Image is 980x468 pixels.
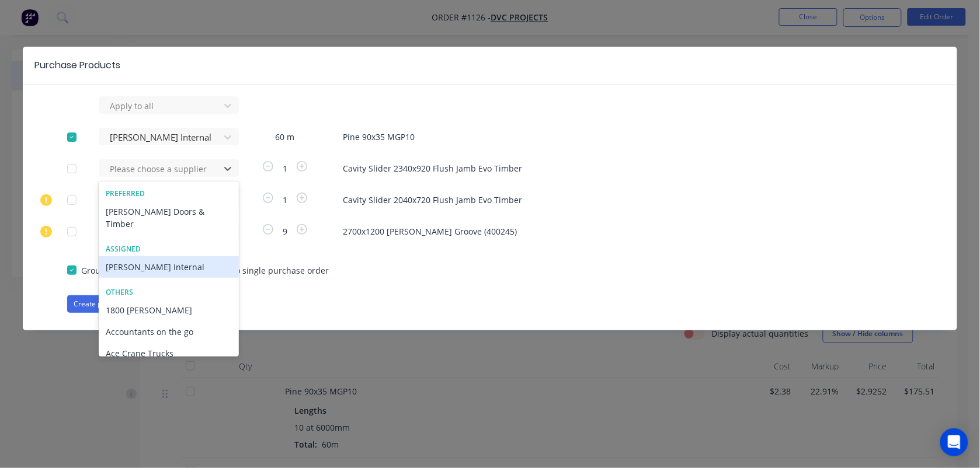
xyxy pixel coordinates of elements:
span: 9 [276,225,294,238]
div: [PERSON_NAME] Internal [99,256,239,278]
div: Accountants on the go [99,321,239,343]
div: Assigned [99,244,239,254]
div: Ace Crane Trucks [99,343,239,364]
span: Pine 90x35 MGP10 [343,131,913,143]
div: Preferred [99,188,239,199]
div: 1800 [PERSON_NAME] [99,299,239,321]
span: Cavity Slider 2040x720 Flush Jamb Evo Timber [343,194,913,206]
span: 1 [276,162,294,174]
div: Purchase Products [34,58,120,72]
button: Create purchase(s) [67,295,143,313]
div: Others [99,287,239,298]
span: 1 [276,194,294,206]
span: Cavity Slider 2340x920 Flush Jamb Evo Timber [343,162,913,174]
span: 2700x1200 [PERSON_NAME] Groove (400245) [343,225,913,238]
div: Open Intercom Messenger [940,428,968,456]
span: 60 m [269,131,302,143]
div: [PERSON_NAME] Doors & Timber [99,201,239,235]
